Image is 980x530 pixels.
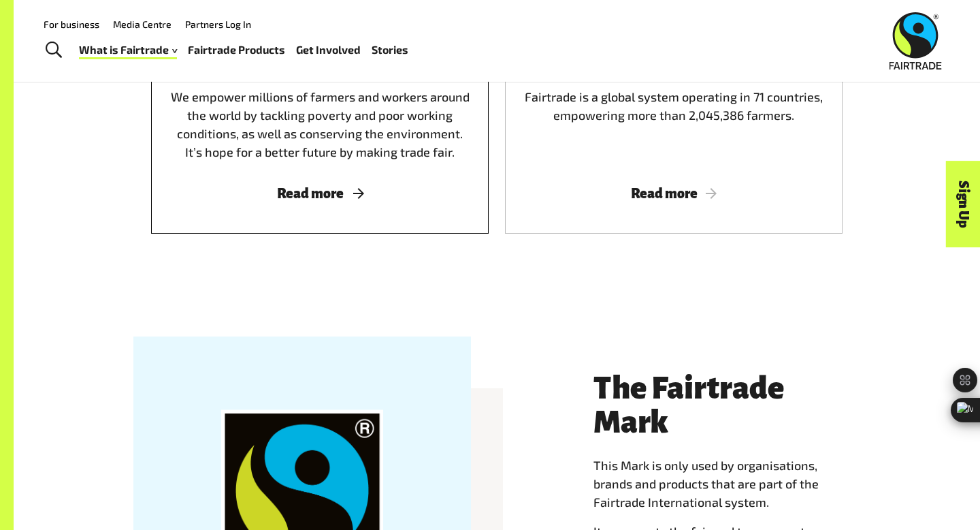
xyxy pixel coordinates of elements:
[44,18,99,30] a: For business
[79,40,177,60] a: What is Fairtrade
[37,33,70,67] a: Toggle Search
[296,40,361,60] a: Get Involved
[113,18,171,30] a: Media Centre
[593,371,860,439] h3: The Fairtrade Mark
[521,186,826,201] span: Read more
[521,47,826,161] div: Fairtrade is a global system operating in 71 countries, empowering more than 2,045,386 farmers.
[188,40,285,60] a: Fairtrade Products
[167,186,472,201] span: Read more
[593,456,860,512] p: This Mark is only used by organisations, brands and products that are part of the Fairtrade Inter...
[185,18,251,30] a: Partners Log In
[167,47,472,161] div: We empower millions of farmers and workers around the world by tackling poverty and poor working ...
[372,40,408,60] a: Stories
[889,12,942,69] img: Fairtrade Australia New Zealand logo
